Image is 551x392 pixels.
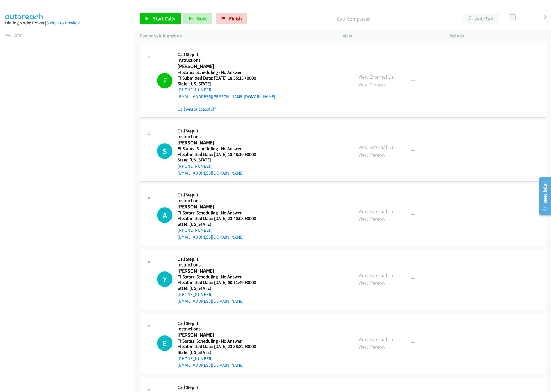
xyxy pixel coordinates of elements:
a: [PHONE_NUMBER] [178,163,213,169]
h5: Ff Status: Scheduling - No Answer [178,146,263,152]
h5: Ff Status: Scheduling - No Answer [178,69,275,75]
h5: Ff Status: Scheduling - No Answer [178,338,263,344]
a: Start Calls [140,13,181,24]
span: Finish [229,15,242,22]
h2: [PERSON_NAME] [178,63,263,70]
a: View External Url [358,208,395,215]
a: Finish [216,13,247,24]
iframe: Resource Center [535,173,551,219]
span: Next [197,15,207,22]
a: [EMAIL_ADDRESS][DOMAIN_NAME] [178,298,244,304]
h5: State: [US_STATE] [178,157,263,163]
h1: E [157,335,172,351]
h2: [PERSON_NAME] [178,140,263,146]
a: [PHONE_NUMBER] [178,356,213,361]
h2: [PERSON_NAME] [178,204,263,210]
div: 0 [543,13,546,21]
button: Next [183,13,212,24]
p: Call Completed [255,15,453,23]
a: [EMAIL_ADDRESS][DOMAIN_NAME] [178,362,244,368]
div: The call is yet to be attempted [157,207,172,223]
a: Call was successful? [178,106,216,112]
div: The call is yet to be attempted [157,271,172,287]
button: AutoTab [463,13,499,24]
h5: Ff Status: Scheduling - No Answer [178,274,263,280]
a: View External Url [358,272,395,279]
h5: Call Step: 1 [178,320,263,326]
a: [PHONE_NUMBER] [178,87,213,92]
h5: Call Step: 1 [178,256,263,262]
h2: [PERSON_NAME] [178,332,263,338]
h2: [PERSON_NAME] [178,268,263,274]
a: My Lists [5,32,22,38]
a: View Person [358,216,385,222]
iframe: Dialpad [5,44,135,317]
h5: Call Step: 1 [178,192,263,198]
a: View External Url [358,336,395,343]
h5: Ff Submitted Date: [DATE] 23:38:32 +0000 [178,344,263,349]
a: [EMAIL_ADDRESS][PERSON_NAME][DOMAIN_NAME] [178,94,275,99]
h5: State: [US_STATE] [178,221,263,227]
h5: Ff Submitted Date: [DATE] 18:46:10 +0000 [178,152,263,157]
h1: Y [157,271,172,287]
h1: S [157,143,172,159]
h5: Instructions: [178,57,275,63]
p: Company Information [140,32,333,39]
h1: F [157,73,172,88]
h5: State: [US_STATE] [178,81,275,87]
h5: Ff Submitted Date: [DATE] 18:35:13 +0000 [178,75,275,81]
a: [EMAIL_ADDRESS][DOMAIN_NAME] [178,170,244,176]
a: [EMAIL_ADDRESS][DOMAIN_NAME] [178,234,244,240]
a: View Person [358,152,385,158]
div: Dialing Mode: Power | [5,20,129,26]
h5: Call Step: 7 [178,385,263,390]
a: View Person [358,344,385,350]
a: [PHONE_NUMBER] [178,292,213,297]
h5: Ff Submitted Date: [DATE] 00:11:49 +0000 [178,280,263,285]
p: View [343,32,439,39]
h5: State: [US_STATE] [178,349,263,355]
h1: A [157,207,172,223]
h5: Ff Status: Scheduling - No Answer [178,210,263,216]
h5: Instructions: [178,326,263,332]
a: View Person [358,81,385,88]
div: The call is yet to be attempted [157,335,172,351]
div: Delay between calls (in seconds) [512,16,538,20]
h5: State: [US_STATE] [178,285,263,291]
a: Switch to Preview [46,20,80,26]
h5: Instructions: [178,198,263,204]
h5: Instructions: [178,134,263,140]
h5: Call Step: 1 [178,52,275,57]
span: Start Calls [153,15,175,22]
h5: Ff Submitted Date: [DATE] 23:40:08 +0000 [178,216,263,221]
p: Actions [450,32,546,39]
a: View Person [358,280,385,286]
a: View External Url [358,144,395,150]
a: [PHONE_NUMBER] [178,227,213,233]
h5: Instructions: [178,262,263,268]
a: View External Url [358,74,395,80]
h5: Call Step: 1 [178,128,263,134]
